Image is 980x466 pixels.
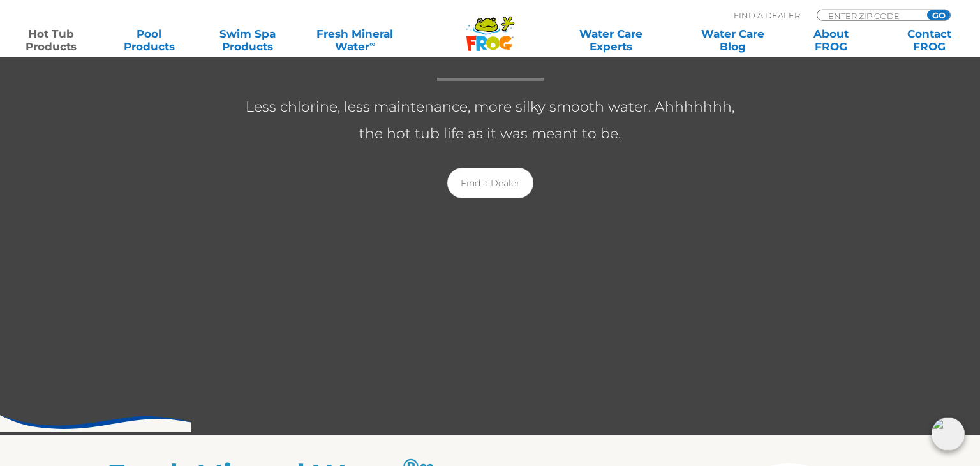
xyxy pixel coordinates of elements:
[111,27,188,53] a: PoolProducts
[235,94,745,147] p: Less chlorine, less maintenance, more silky smooth water. Ahhhhhhh, the hot tub life as it was me...
[734,10,800,21] p: Find A Dealer
[695,27,771,53] a: Water CareBlog
[209,27,286,53] a: Swim SpaProducts
[891,27,967,53] a: ContactFROG
[308,27,403,53] a: Fresh MineralWater∞
[447,168,533,198] a: Find a Dealer
[827,10,913,21] input: Zip Code Form
[792,27,869,53] a: AboutFROG
[369,39,375,48] sup: ∞
[932,418,965,451] img: openIcon
[549,27,672,53] a: Water CareExperts
[927,10,950,20] input: GO
[13,27,89,53] a: Hot TubProducts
